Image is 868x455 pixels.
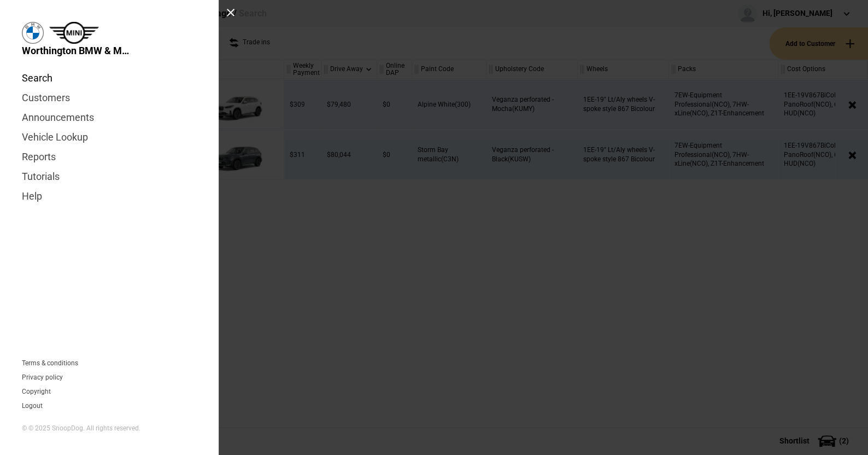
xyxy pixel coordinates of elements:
[22,44,131,57] span: Worthington BMW & MINI Garage
[22,167,197,186] a: Tutorials
[22,360,78,366] a: Terms & conditions
[49,22,99,44] img: mini.png
[22,22,44,44] img: bmw.png
[22,147,197,167] a: Reports
[22,186,197,206] a: Help
[22,108,197,127] a: Announcements
[22,68,197,88] a: Search
[22,424,197,433] div: © © 2025 SnoopDog. All rights reserved.
[22,127,197,147] a: Vehicle Lookup
[22,402,43,409] button: Logout
[22,388,51,395] a: Copyright
[22,374,63,381] a: Privacy policy
[22,88,197,108] a: Customers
